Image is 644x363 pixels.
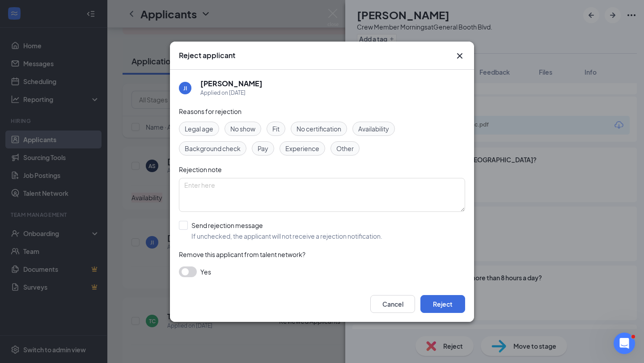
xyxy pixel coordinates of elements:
svg: Cross [454,51,465,61]
span: Pay [258,144,268,153]
span: Background check [185,144,241,153]
button: Reject [420,295,465,313]
span: Availability [358,124,389,134]
span: Reasons for rejection [179,107,241,115]
div: Applied on [DATE] [200,89,263,97]
span: Legal age [185,124,213,134]
span: No certification [297,124,341,134]
span: Fit [272,124,280,134]
span: Yes [200,266,211,277]
span: Experience [285,144,319,153]
h3: Reject applicant [179,51,235,60]
span: Remove this applicant from talent network? [179,250,305,258]
button: Cancel [370,295,415,313]
div: JI [183,84,187,92]
span: No show [230,124,255,134]
span: Rejection note [179,165,222,173]
span: Other [336,144,354,153]
iframe: Intercom live chat [614,333,635,354]
button: Close [454,51,465,61]
h5: [PERSON_NAME] [200,79,263,89]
